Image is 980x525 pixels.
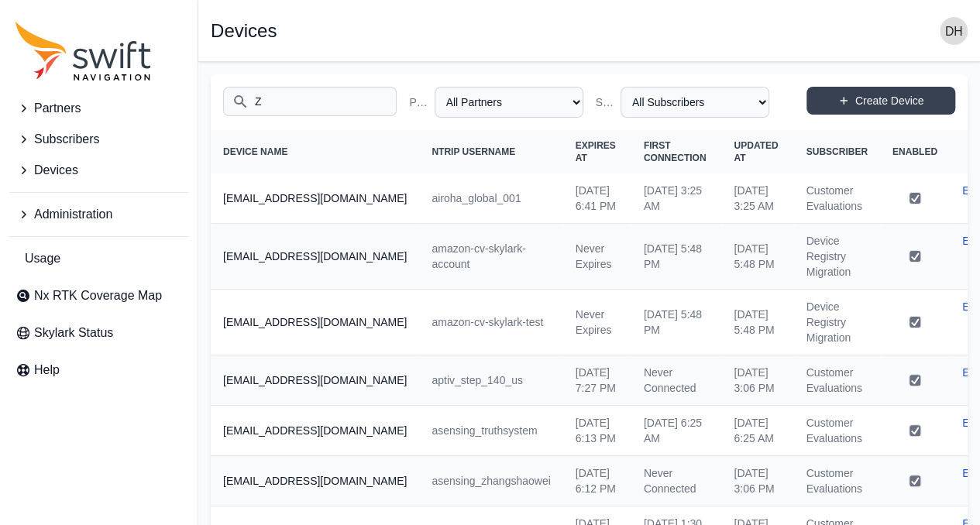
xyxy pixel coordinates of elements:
h1: Devices [211,22,277,40]
td: Device Registry Migration [793,290,879,355]
a: Skylark Status [9,317,188,348]
span: Subscribers [34,130,99,149]
label: Partner Name [409,94,428,110]
td: [DATE] 3:25 AM [721,173,793,224]
label: Subscriber Name [596,94,614,110]
th: Subscriber [793,130,879,173]
span: First Connection [644,140,707,163]
td: [DATE] 3:25 AM [631,173,722,224]
td: Customer Evaluations [793,173,879,224]
a: Usage [9,243,188,274]
td: asensing_zhangshaowei [419,456,562,506]
span: Administration [34,205,112,224]
th: [EMAIL_ADDRESS][DOMAIN_NAME] [211,290,419,355]
span: Devices [34,161,78,180]
td: [DATE] 6:12 PM [563,456,631,506]
th: NTRIP Username [419,130,562,173]
td: [DATE] 6:41 PM [563,173,631,224]
td: [DATE] 3:06 PM [721,355,793,406]
a: Create Device [806,87,955,115]
th: [EMAIL_ADDRESS][DOMAIN_NAME] [211,224,419,290]
span: Help [34,361,60,379]
span: Partners [34,99,81,118]
th: [EMAIL_ADDRESS][DOMAIN_NAME] [211,406,419,456]
th: [EMAIL_ADDRESS][DOMAIN_NAME] [211,355,419,406]
td: Customer Evaluations [793,406,879,456]
th: [EMAIL_ADDRESS][DOMAIN_NAME] [211,456,419,506]
td: asensing_truthsystem [419,406,562,456]
th: [EMAIL_ADDRESS][DOMAIN_NAME] [211,173,419,224]
td: [DATE] 6:25 AM [721,406,793,456]
span: Updated At [734,140,778,163]
td: Customer Evaluations [793,355,879,406]
td: Never Expires [563,290,631,355]
th: Device Name [211,130,419,173]
select: Subscriber [621,87,769,118]
span: Skylark Status [34,324,113,342]
td: [DATE] 5:48 PM [721,290,793,355]
td: [DATE] 7:27 PM [563,355,631,406]
button: Devices [9,155,188,186]
a: Nx RTK Coverage Map [9,280,188,311]
td: [DATE] 5:48 PM [631,290,722,355]
td: amazon-cv-skylark-account [419,224,562,290]
button: Subscribers [9,124,188,155]
td: aptiv_step_140_us [419,355,562,406]
img: user photo [940,17,968,45]
select: Partner Name [435,87,583,118]
input: Search [223,87,397,116]
td: [DATE] 3:06 PM [721,456,793,506]
th: Enabled [880,130,950,173]
span: Expires At [576,140,616,163]
td: Device Registry Migration [793,224,879,290]
td: [DATE] 5:48 PM [721,224,793,290]
td: airoha_global_001 [419,173,562,224]
a: Help [9,355,188,386]
td: Never Expires [563,224,631,290]
td: [DATE] 5:48 PM [631,224,722,290]
td: Never Connected [631,355,722,406]
td: [DATE] 6:13 PM [563,406,631,456]
span: Usage [25,249,60,268]
td: Customer Evaluations [793,456,879,506]
span: Nx RTK Coverage Map [34,287,162,305]
button: Administration [9,199,188,230]
td: amazon-cv-skylark-test [419,290,562,355]
button: Partners [9,93,188,124]
td: [DATE] 6:25 AM [631,406,722,456]
td: Never Connected [631,456,722,506]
